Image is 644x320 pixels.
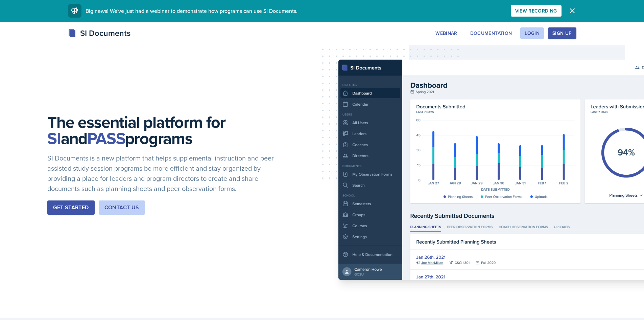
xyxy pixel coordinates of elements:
button: Get Started [47,200,94,215]
button: Sign Up [548,27,576,39]
button: View Recording [511,5,562,17]
button: Webinar [431,27,461,39]
div: Login [525,30,540,36]
div: View Recording [515,8,557,14]
div: Webinar [435,30,457,36]
button: Documentation [466,27,517,39]
div: Contact Us [104,204,139,212]
div: Sign Up [552,30,572,36]
div: Get Started [53,204,89,212]
div: Documentation [470,30,512,36]
button: Contact Us [99,200,145,215]
div: SI Documents [68,27,130,39]
button: Login [520,27,544,39]
span: Big news! We've just had a webinar to demonstrate how programs can use SI Documents. [86,7,297,15]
